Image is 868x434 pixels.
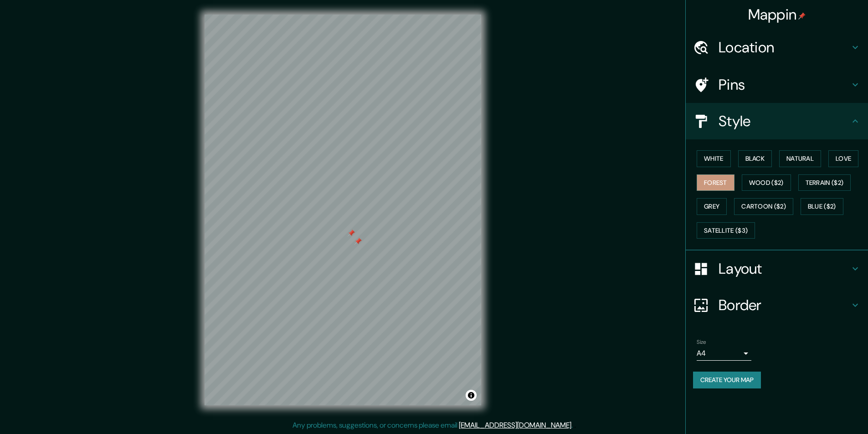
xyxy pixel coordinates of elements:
button: Grey [697,198,727,215]
img: pin-icon.png [798,12,806,20]
button: Black [738,150,772,167]
div: Pins [686,66,868,103]
button: Satellite ($3) [697,222,755,239]
canvas: Map [205,15,481,405]
iframe: Help widget launcher [787,398,858,424]
div: Style [686,103,868,139]
button: Love [828,150,858,167]
h4: Border [719,296,850,314]
div: A4 [697,346,751,361]
h4: Style [719,112,850,130]
button: Toggle attribution [466,390,477,401]
div: Layout [686,250,868,287]
button: Cartoon ($2) [734,198,793,215]
h4: Location [719,38,850,56]
h4: Pins [719,76,850,94]
button: Forest [697,174,734,191]
div: . [573,420,574,431]
button: Terrain ($2) [798,174,851,191]
button: Wood ($2) [742,174,791,191]
p: Any problems, suggestions, or concerns please email . [293,420,573,431]
label: Size [697,338,706,346]
button: Natural [779,150,821,167]
div: . [574,420,576,431]
button: White [697,150,731,167]
button: Blue ($2) [801,198,843,215]
h4: Layout [719,260,850,278]
a: [EMAIL_ADDRESS][DOMAIN_NAME] [459,420,571,430]
div: Location [686,29,868,66]
h4: Mappin [748,5,806,24]
div: Border [686,287,868,323]
button: Create your map [693,372,761,388]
